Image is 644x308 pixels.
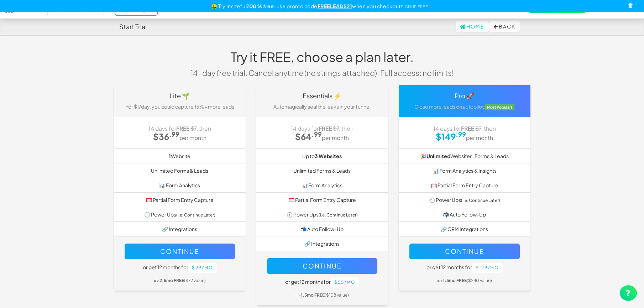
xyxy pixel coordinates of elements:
li: 🕥 Power Ups [114,207,246,222]
strong: $149 [436,131,466,142]
li: Website [114,148,246,163]
li: 🥅 Partial Form Entry Capture [114,192,246,207]
small: (i.e. Continue Later) [461,198,500,203]
strong: $36 [153,131,179,142]
h5: or get 12 months for [267,277,377,287]
p: Automagically seal the leaks in your funnel [262,103,383,110]
h4: Essentials ⚡ [262,92,383,99]
p: 14-day free trial. Cancel anytime (no strings attached). Full access: no limits! [185,68,459,78]
li: 🔗 CRM Integrations [399,221,530,236]
strong: FREE [176,125,189,132]
button: $55/mo [331,277,359,287]
strike: $7 [190,125,197,132]
span: Close more leads on autopilot [414,103,484,110]
button: $29/mo [188,263,217,273]
small: per month [322,134,349,141]
li: 🎉 Websites, Forms & Leads [399,148,530,163]
b: 2.5mo FREE [159,278,184,283]
span: 14 days for , then [291,125,354,132]
h5: or get 12 months for [125,263,235,273]
h4: Lite 🌱 [119,92,240,99]
h5: or get 12 months for [409,263,520,273]
li: 📬 Auto Follow-Up [399,207,530,222]
sup: .99 [456,130,466,138]
h1: Try it FREE, choose a plan later. [185,50,459,64]
li: 📊 Form Analytics [256,178,388,193]
b: 100% free [247,3,274,9]
li: Up to [256,148,388,163]
li: 📬 Auto Follow-Up [256,221,388,236]
li: 🔗 Integrations [114,221,246,236]
h4: Start Trial [119,23,147,30]
sup: .99 [169,130,179,138]
li: Unlimited Forms & Leads [114,163,246,178]
li: 🔗 Integrations [256,236,388,251]
sup: .99 [311,130,322,138]
small: = > ($72 value) [154,278,206,283]
li: 🥅 Partial Form Entry Capture [399,178,530,193]
strong: Unlimited [426,153,450,159]
small: per month [179,134,206,141]
li: Unlimited Forms & Leads [256,163,388,178]
strike: $7 [475,125,481,132]
strong: $64 [295,131,322,142]
button: Continue [267,258,377,274]
li: 🕥 Power Ups [399,192,530,207]
b: 1.5mo FREE [301,292,325,298]
button: $129/mo [472,263,503,273]
h4: Pro 🚀 [404,92,525,99]
span: 14 days for , then [433,125,496,132]
strike: $7 [333,125,339,132]
strong: FREE [319,125,332,132]
small: = > ($240 value) [437,278,492,283]
li: 🥅 Partial Form Entry Capture [256,192,388,207]
small: (i.e. Continue Later) [176,212,215,218]
button: Back [489,21,520,32]
small: (i.e. Continue Later) [319,212,358,218]
li: 📊 Form Analytics & Insights [399,163,530,178]
button: Continue [409,244,520,259]
b: 1.5mo FREE [443,278,467,283]
b: 1 [169,153,171,159]
p: For $1/day, you could capture 15%+ more leads [119,103,240,110]
small: per month [466,134,493,141]
button: Continue [125,244,235,259]
a: SIGNUP FREE → [401,4,433,9]
span: 14 days for , then [148,125,211,132]
u: FREELEADS21 [318,3,352,9]
li: 📊 Form Analytics [114,178,246,193]
li: 🕥 Power Ups [256,207,388,222]
b: 3 Websites [315,153,342,159]
span: Most Popular! [485,104,514,110]
strong: FREE [461,125,474,132]
a: Home [456,21,489,32]
small: = > ($108 value) [295,292,349,298]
